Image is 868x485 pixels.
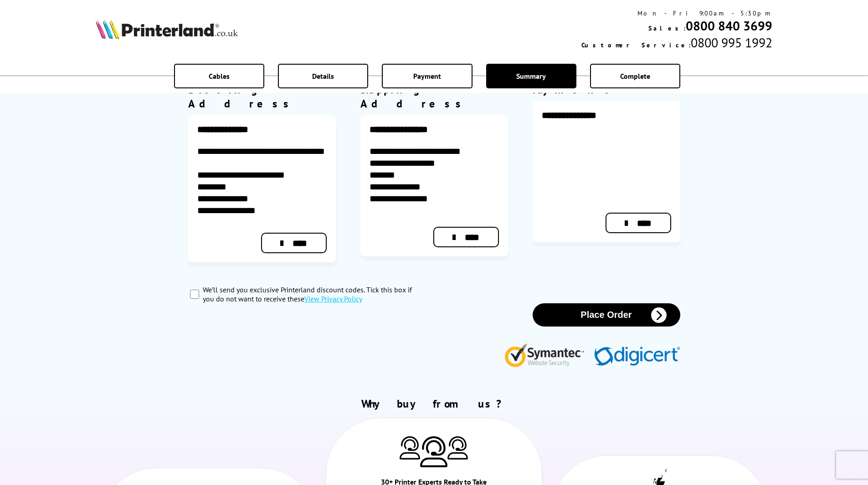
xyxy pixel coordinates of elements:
img: Printer Experts [447,436,468,459]
a: modal_privacy [304,294,362,303]
img: Printer Experts [420,436,447,468]
span: Summary [516,71,546,81]
img: Symantec Website Security [504,341,591,367]
span: 0800 995 1992 [691,34,772,51]
div: Shipping Address [360,82,508,111]
div: Mon - Fri 9:00am - 5:30pm [581,9,772,17]
a: 0800 840 3699 [686,17,772,34]
img: Printer Experts [400,436,420,459]
button: Place Order [533,303,680,327]
span: Payment [413,71,441,81]
span: Sales: [648,24,686,32]
img: Printerland Logo [96,19,238,39]
span: Cables [209,71,230,81]
span: Customer Service: [581,41,691,49]
div: Billing Address [188,82,336,111]
span: Complete [620,71,650,81]
label: We’ll send you exclusive Printerland discount codes. Tick this box if you do not want to receive ... [203,285,424,303]
span: Details [312,71,334,81]
h2: Why buy from us? [96,397,773,411]
img: Digicert [594,347,680,367]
